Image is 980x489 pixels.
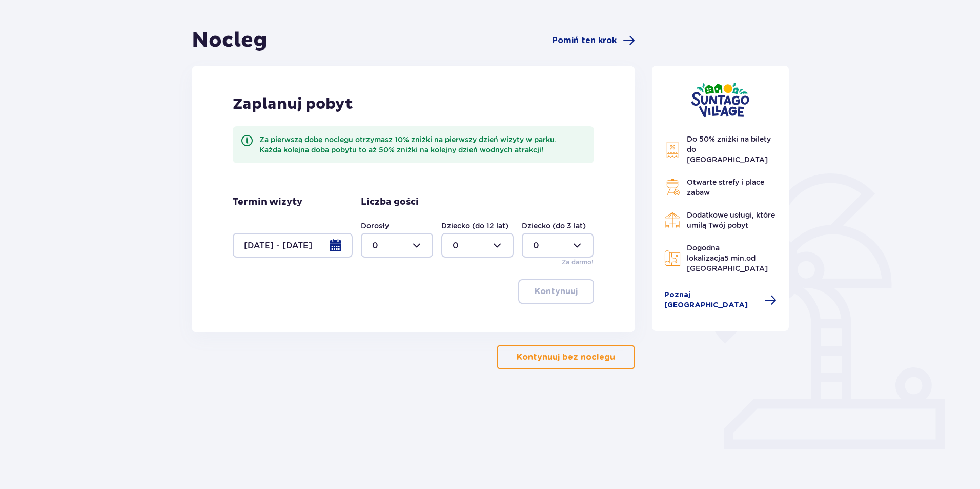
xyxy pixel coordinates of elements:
[687,178,764,197] span: Otwarte strefy i place zabaw
[497,345,635,369] button: Kontynuuj bez noclegu
[664,179,681,195] img: Grill Icon
[233,196,302,208] p: Termin wizyty
[259,134,586,155] div: Za pierwszą dobę noclegu otrzymasz 10% zniżki na pierwszy dzień wizyty w parku. Każda kolejna dob...
[664,141,681,158] img: Discount Icon
[664,250,681,266] img: Map Icon
[552,34,635,47] a: Pomiń ten krok
[562,258,594,267] p: Za darmo!
[664,212,681,228] img: Restaurant Icon
[691,82,749,118] img: Suntago Village
[664,290,759,310] span: Poznaj [GEOGRAPHIC_DATA]
[522,221,586,231] label: Dziecko (do 3 lat)
[517,351,615,363] p: Kontynuuj bez noclegu
[552,35,617,46] span: Pomiń ten krok
[535,286,578,297] p: Kontynuuj
[192,28,267,53] h1: Nocleg
[518,279,594,304] button: Kontynuuj
[687,211,775,229] span: Dodatkowe usługi, które umilą Twój pobyt
[233,94,353,114] p: Zaplanuj pobyt
[361,221,389,231] label: Dorosły
[687,244,768,272] span: Dogodna lokalizacja od [GEOGRAPHIC_DATA]
[361,196,419,208] p: Liczba gości
[687,135,771,164] span: Do 50% zniżki na bilety do [GEOGRAPHIC_DATA]
[724,254,746,262] span: 5 min.
[664,290,777,310] a: Poznaj [GEOGRAPHIC_DATA]
[441,221,508,231] label: Dziecko (do 12 lat)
